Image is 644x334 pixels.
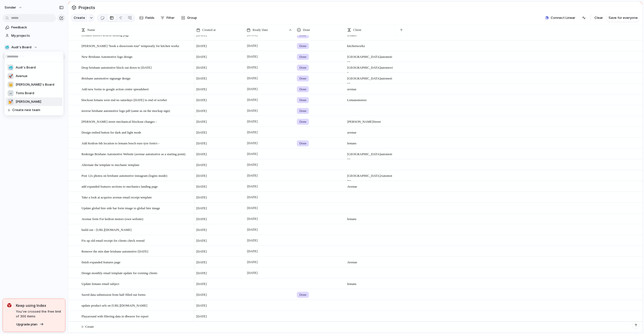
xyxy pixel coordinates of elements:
div: 👑 [8,82,14,88]
span: [PERSON_NAME]'s Board [16,82,54,87]
div: 🚀 [8,73,14,79]
span: Create new team [12,108,40,113]
div: 🥶 [8,65,14,71]
span: Toms Board [16,91,34,96]
div: 💅 [8,99,14,105]
span: [PERSON_NAME] [16,99,41,104]
span: Avenue [16,74,27,79]
span: Audi's Board [16,65,36,70]
div: ☠️ [8,90,14,96]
